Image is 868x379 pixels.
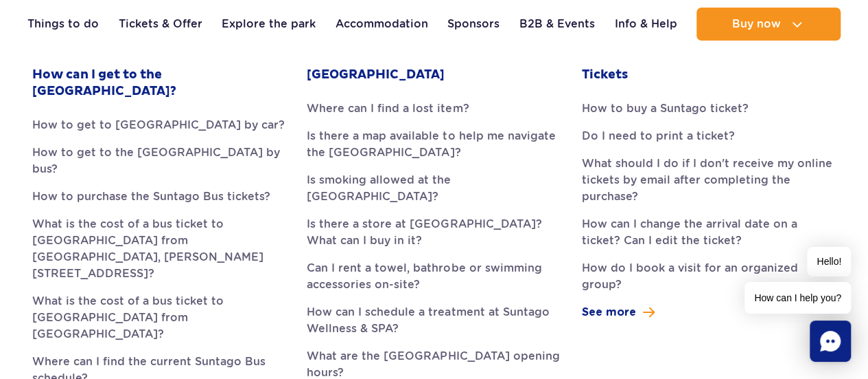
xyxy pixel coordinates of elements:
a: How to buy a Suntago ticket? [582,100,836,117]
a: Where can I find a lost item? [307,100,561,117]
strong: How can I get to the [GEOGRAPHIC_DATA]? [32,67,286,100]
a: How to get to the [GEOGRAPHIC_DATA] by bus? [32,144,286,177]
a: Tickets & Offer [119,8,202,41]
span: See more [582,304,636,321]
strong: Tickets [582,67,628,83]
a: Explore the park [222,8,316,41]
a: What is the cost of a bus ticket to [GEOGRAPHIC_DATA] from [GEOGRAPHIC_DATA], [PERSON_NAME][STREE... [32,216,286,282]
a: See more [582,304,655,321]
a: How can I change the arrival date on a ticket? Can I edit the ticket? [582,216,836,249]
a: How can I schedule a treatment at Suntago Wellness & SPA? [307,304,561,337]
div: Chat [810,321,851,362]
button: Buy now [696,8,841,41]
a: B2B & Events [519,8,595,41]
a: Is smoking allowed at the [GEOGRAPHIC_DATA]? [307,172,561,205]
a: Sponsors [447,8,500,41]
span: How can I help you? [744,282,851,314]
a: How to purchase the Suntago Bus tickets? [32,188,286,205]
a: Info & Help [614,8,677,41]
a: Do I need to print a ticket? [582,128,836,144]
a: How to get to [GEOGRAPHIC_DATA] by car? [32,117,286,133]
a: How do I book a visit for an organized group? [582,260,836,293]
a: Accommodation [336,8,428,41]
a: Can I rent a towel, bathrobe or swimming accessories on-site? [307,260,561,293]
a: What should I do if I don't receive my online tickets by email after completing the purchase? [582,155,836,205]
span: Hello! [807,247,851,277]
a: Things to do [27,8,99,41]
strong: [GEOGRAPHIC_DATA] [307,67,445,83]
span: Buy now [731,18,780,30]
a: Is there a store at [GEOGRAPHIC_DATA]? What can I buy in it? [307,216,561,249]
a: What is the cost of a bus ticket to [GEOGRAPHIC_DATA] from [GEOGRAPHIC_DATA]? [32,293,286,343]
a: Is there a map available to help me navigate the [GEOGRAPHIC_DATA]? [307,128,561,161]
